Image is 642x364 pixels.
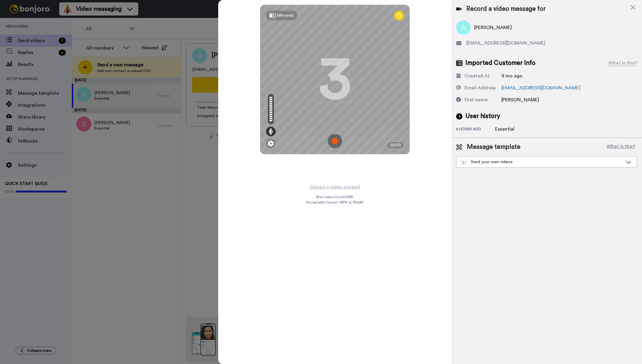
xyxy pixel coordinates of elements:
span: Acceptable format: MP4 or WebM [306,200,363,205]
div: 8 hours ago [456,127,495,133]
span: 9 mo ago [501,74,523,78]
span: Imported Customer Info [465,59,535,68]
div: What is this? [608,59,637,67]
span: Max video size: 500 MB [316,195,353,199]
div: Created At [465,72,490,79]
img: demo-template.svg [461,160,466,165]
div: Send your own videos [461,159,623,165]
button: What is this? [605,143,637,152]
span: [EMAIL_ADDRESS][DOMAIN_NAME] [466,39,545,47]
img: ic_gear.svg [268,140,274,146]
div: 3 [318,57,351,102]
a: [EMAIL_ADDRESS][DOMAIN_NAME] [501,85,580,90]
span: User history [465,112,500,121]
div: Essential [495,126,525,133]
div: Email Address [465,84,496,91]
span: [PERSON_NAME] [501,97,539,102]
div: 00:00 [387,142,404,148]
button: Upload a video instead [308,183,362,191]
div: First name [465,96,488,103]
img: ic_record_start.svg [328,134,342,148]
span: Message template [467,143,520,152]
